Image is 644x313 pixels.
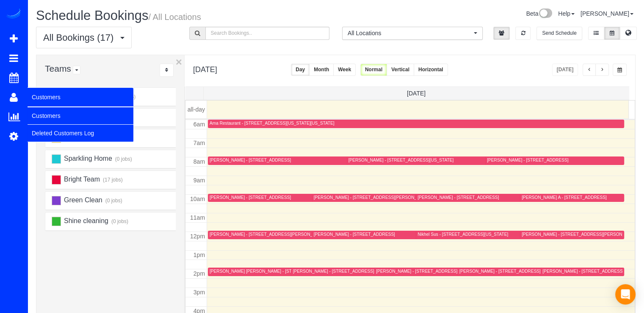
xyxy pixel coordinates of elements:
small: / All Locations [148,12,201,22]
button: Send Schedule [536,27,582,40]
a: Deleted Customers Log [28,125,133,142]
span: 10am [190,196,205,202]
span: 9am [193,177,205,184]
span: Green Clean [63,196,102,204]
div: Open Intercom Messenger [615,284,636,305]
ul: Customers [28,107,133,142]
span: Shine cleaning [63,217,108,224]
div: [PERSON_NAME] - [STREET_ADDRESS][US_STATE] [348,157,453,163]
div: [PERSON_NAME] - [STREET_ADDRESS][PERSON_NAME] [314,195,430,200]
div: [PERSON_NAME] - [STREET_ADDRESS][US_STATE] [293,268,398,274]
button: [DATE] [552,64,578,76]
button: Horizontal [414,64,448,76]
button: × [176,56,182,67]
a: Help [558,10,575,17]
div: [PERSON_NAME] - [STREET_ADDRESS][PERSON_NAME] [376,268,492,274]
div: Nikhel Sus - [STREET_ADDRESS][US_STATE] [417,232,508,237]
a: Customers [28,107,133,124]
div: Ama Restaurant - [STREET_ADDRESS][US_STATE][US_STATE] [210,120,334,126]
div: [PERSON_NAME] - [STREET_ADDRESS] [210,157,291,163]
div: [PERSON_NAME] A - [STREET_ADDRESS] [522,195,607,200]
button: All Bookings (17) [36,27,132,48]
h2: [DATE] [193,64,217,74]
span: 8am [193,158,205,165]
small: (0 jobs) [110,218,128,224]
div: [PERSON_NAME] - [STREET_ADDRESS] [417,195,499,200]
img: Automaid Logo [5,8,22,20]
small: (17 jobs) [102,177,122,183]
span: 7am [193,140,205,146]
small: (0 jobs) [114,156,132,162]
button: Vertical [387,64,414,76]
span: Schedule Bookings [36,8,148,23]
button: All Locations [342,27,483,40]
span: 12pm [190,233,205,240]
span: 2pm [193,270,205,277]
button: Month [309,64,334,76]
span: Sparkling Home [63,155,112,162]
img: New interface [538,8,552,20]
div: [PERSON_NAME] - [STREET_ADDRESS] [314,232,395,237]
div: [PERSON_NAME] - [STREET_ADDRESS][PERSON_NAME][US_STATE] [459,268,600,274]
span: 3pm [193,289,205,296]
div: ... [160,64,174,77]
span: 6am [193,121,205,128]
span: Teams [45,64,71,73]
span: Customers [28,87,133,107]
span: Bright Team [63,176,100,183]
a: [PERSON_NAME] [580,10,633,17]
button: Normal [360,64,387,76]
div: [PERSON_NAME] [PERSON_NAME] - [STREET_ADDRESS] [210,268,327,274]
span: All Bookings (17) [43,32,118,43]
div: [PERSON_NAME] - [STREET_ADDRESS] [487,157,568,163]
span: All Locations [348,29,472,37]
div: [PERSON_NAME] - [STREET_ADDRESS] [210,195,291,200]
i: Sort Teams [165,67,168,73]
div: [PERSON_NAME] - [STREET_ADDRESS][PERSON_NAME][PERSON_NAME] [210,232,361,237]
span: 1pm [193,252,205,258]
div: [PERSON_NAME] - [STREET_ADDRESS][PERSON_NAME] [522,232,638,237]
a: Beta [526,10,552,17]
small: (0 jobs) [104,198,122,204]
span: 11am [190,214,205,221]
input: Search Bookings.. [205,27,330,40]
button: Week [333,64,356,76]
span: all-day [188,106,205,113]
span: [DATE] [407,90,426,97]
button: Day [291,64,310,76]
